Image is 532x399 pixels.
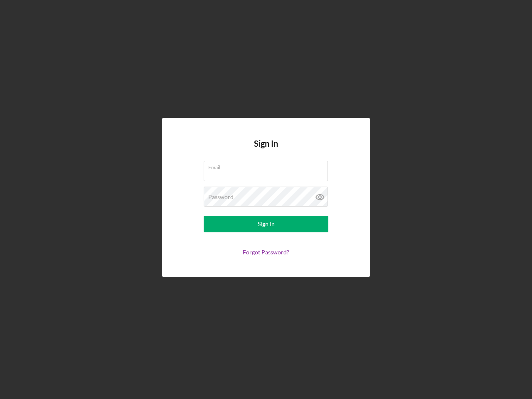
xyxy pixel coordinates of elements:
button: Sign In [204,216,328,232]
label: Password [208,194,234,200]
a: Forgot Password? [243,249,289,256]
h4: Sign In [254,139,278,161]
div: Sign In [258,216,275,232]
label: Email [208,161,328,170]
